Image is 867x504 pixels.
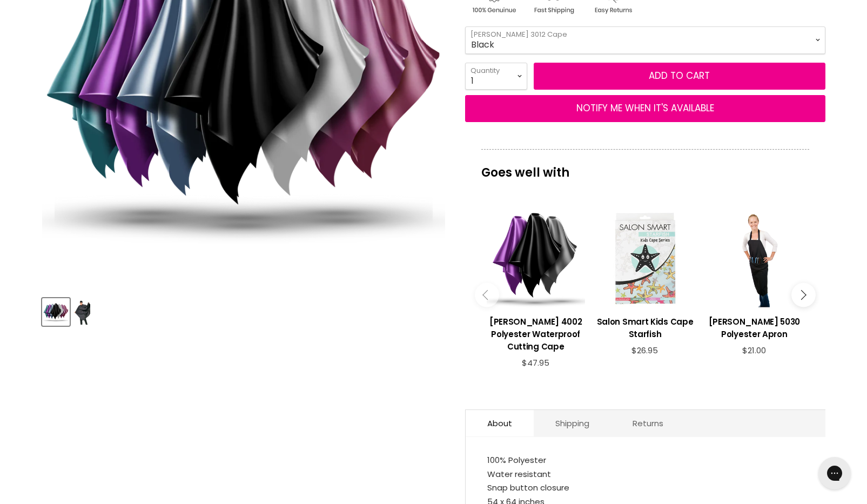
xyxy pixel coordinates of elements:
li: Water resistant [487,467,804,481]
span: $21.00 [742,345,766,356]
p: Goes well with [481,149,809,185]
button: NOTIFY ME WHEN IT'S AVAILABLE [465,95,825,122]
li: 100% Polyester [487,453,804,467]
button: Add to cart [534,63,825,90]
div: Product thumbnails [41,295,447,326]
a: Returns [611,410,685,436]
button: Wahl 3012 Polyester Cutting Cape [73,298,91,326]
button: Wahl 3012 Polyester Cutting Cape [42,298,70,326]
a: View product:Wahl 5030 Polyester Apron [705,307,803,346]
img: Wahl 3012 Polyester Cutting Cape [43,299,69,325]
a: About [466,410,534,436]
a: View product:Wahl 4002 Polyester Waterproof Cutting Cape [487,307,585,358]
span: $47.95 [522,357,549,368]
h3: [PERSON_NAME] 4002 Polyester Waterproof Cutting Cape [487,315,585,353]
a: Shipping [534,410,611,436]
h3: Salon Smart Kids Cape Starfish [596,315,694,340]
span: $26.95 [631,345,658,356]
h3: [PERSON_NAME] 5030 Polyester Apron [705,315,803,340]
select: Quantity [465,63,527,90]
a: View product:Salon Smart Kids Cape Starfish [596,307,694,346]
li: Snap button closure [487,481,804,495]
img: Wahl 3012 Polyester Cutting Cape [74,299,90,325]
iframe: Gorgias live chat messenger [813,453,856,493]
span: Add to cart [649,69,710,82]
